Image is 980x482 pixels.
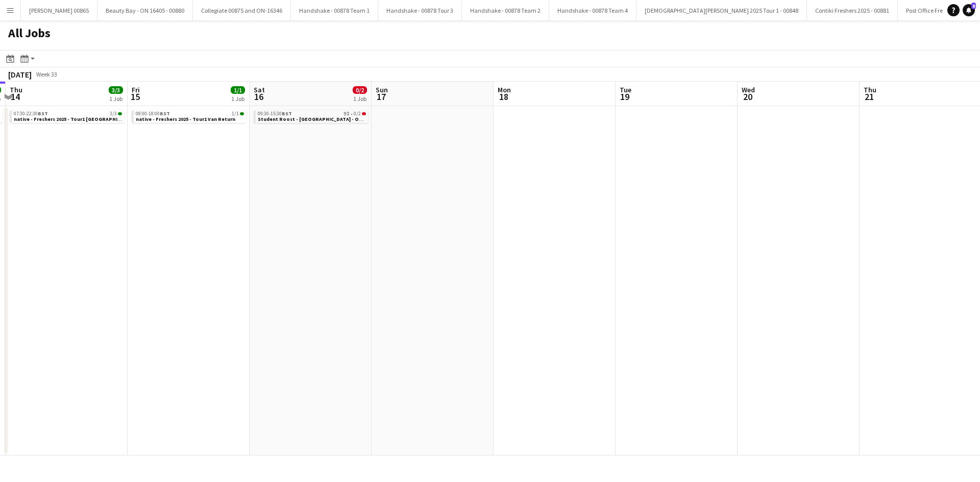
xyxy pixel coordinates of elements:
[498,85,511,94] span: Mon
[21,1,97,20] button: [PERSON_NAME] 00865
[740,91,755,103] span: 20
[258,111,292,116] span: 09:30-15:30
[807,1,898,20] button: Contiki Freshers 2025 - 00881
[618,91,631,103] span: 19
[462,1,549,20] button: Handshake - 00878 Team 2
[8,91,22,103] span: 14
[118,112,122,115] span: 3/3
[193,1,291,20] button: Collegiate 00875 and ON-16346
[160,110,170,117] span: BST
[110,111,117,116] span: 3/3
[378,1,462,20] button: Handshake - 00878 Tour 3
[254,110,368,125] div: 09:30-15:30BST9I•0/2Student Roost - [GEOGRAPHIC_DATA] - On-16926
[8,69,32,80] div: [DATE]
[132,110,246,125] div: 08:00-18:00BST1/1native - Freshers 2025 - Tour1 Van Return
[742,85,755,94] span: Wed
[109,86,123,94] span: 3/3
[232,111,239,116] span: 1/1
[353,95,366,103] div: 1 Job
[109,95,122,103] div: 1 Job
[258,111,366,116] div: •
[258,116,377,122] span: Student Roost - Southampton Solent - On-16926
[291,1,378,20] button: Handshake - 00878 Team 1
[254,85,265,94] span: Sat
[231,95,244,103] div: 1 Job
[14,111,48,116] span: 07:30-22:30
[10,85,22,94] span: Thu
[549,1,636,20] button: Handshake - 00878 Team 4
[14,116,137,122] span: native - Freshers 2025 - Tour1 Glasgow
[376,85,388,94] span: Sun
[14,110,122,122] a: 07:30-22:30BST3/3native - Freshers 2025 - Tour1 [GEOGRAPHIC_DATA]
[136,111,170,116] span: 08:00-18:00
[862,91,876,103] span: 21
[620,85,631,94] span: Tue
[252,91,265,103] span: 16
[636,1,807,20] button: [DEMOGRAPHIC_DATA][PERSON_NAME] 2025 Tour 1 - 00848
[136,110,244,122] a: 08:00-18:00BST1/1native - Freshers 2025 - Tour1 Van Return
[132,85,140,94] span: Fri
[354,111,361,116] span: 0/2
[344,111,350,116] span: 9I
[231,86,245,94] span: 1/1
[38,110,48,117] span: BST
[34,70,59,78] span: Week 33
[496,91,511,103] span: 18
[282,110,292,117] span: BST
[353,86,367,94] span: 0/2
[963,4,975,16] a: 8
[240,112,244,115] span: 1/1
[362,112,366,115] span: 0/2
[374,91,388,103] span: 17
[971,3,976,9] span: 8
[97,1,193,20] button: Beauty Bay - ON 16405 - 00880
[10,110,124,125] div: 07:30-22:30BST3/3native - Freshers 2025 - Tour1 [GEOGRAPHIC_DATA]
[130,91,140,103] span: 15
[864,85,876,94] span: Thu
[136,116,235,122] span: native - Freshers 2025 - Tour1 Van Return
[258,110,366,122] a: 09:30-15:30BST9I•0/2Student Roost - [GEOGRAPHIC_DATA] - On-16926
